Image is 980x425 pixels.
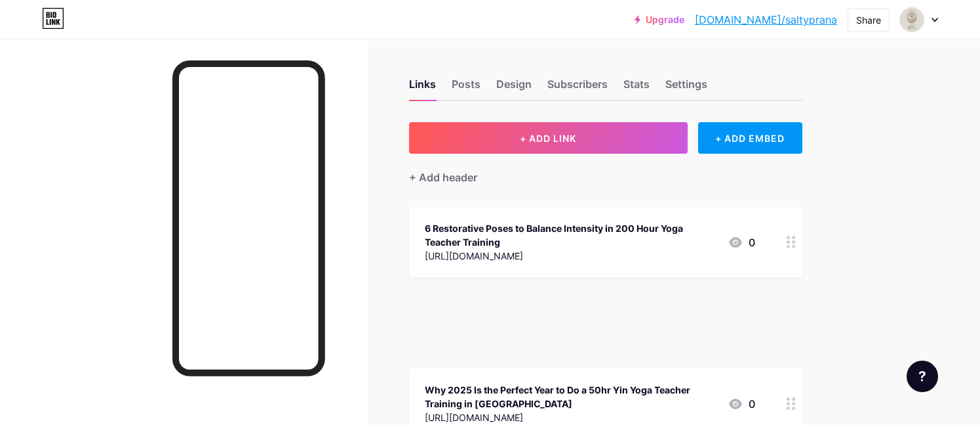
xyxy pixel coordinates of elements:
div: Why 2025 Is the Perfect Year to Do a 50hr Yin Yoga Teacher Training in [GEOGRAPHIC_DATA] [425,383,717,411]
div: 0 [728,235,755,250]
div: 0 [728,396,755,412]
span: + ADD LINK [520,133,576,144]
div: [URL][DOMAIN_NAME] [425,411,717,424]
div: Design [496,76,532,100]
a: [DOMAIN_NAME]/saltyprana [695,12,837,28]
div: Links [409,76,436,100]
a: Upgrade [635,14,684,25]
div: [URL][DOMAIN_NAME] [425,249,717,263]
button: + ADD LINK [409,122,688,154]
div: + ADD EMBED [698,122,802,154]
div: + Add header [409,169,477,185]
div: Subscribers [547,76,608,100]
div: Share [856,13,881,27]
div: 6 Restorative Poses to Balance Intensity in 200 Hour Yoga Teacher Training [425,221,717,249]
div: Stats [623,76,650,100]
img: Salty Prana [899,7,924,32]
div: Settings [665,76,707,100]
div: Posts [452,76,480,100]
